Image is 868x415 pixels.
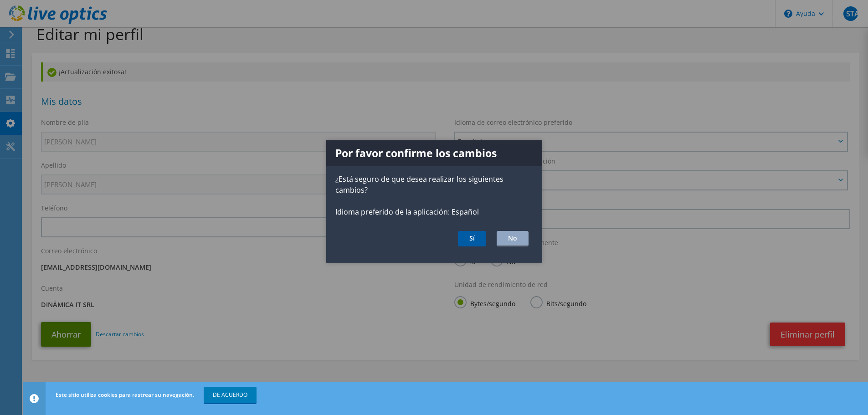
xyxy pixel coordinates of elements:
[335,174,505,195] font: ¿Está seguro de que desea realizar los siguientes cambios?
[458,231,486,246] button: Sí
[213,391,247,399] font: DE ACUERDO
[497,231,529,246] button: No
[469,234,475,242] font: Sí
[335,146,497,160] font: Por favor confirme los cambios
[508,234,517,242] font: No
[56,391,194,399] font: Este sitio utiliza cookies para rastrear su navegación.
[204,387,257,403] a: DE ACUERDO
[335,207,479,217] font: Idioma preferido de la aplicación: Español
